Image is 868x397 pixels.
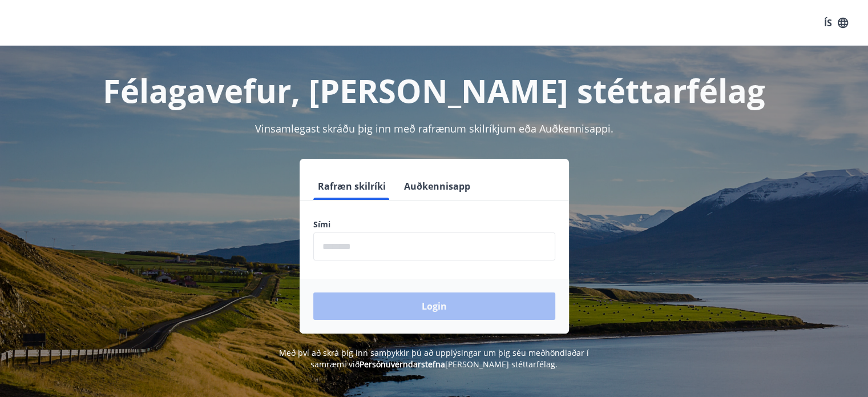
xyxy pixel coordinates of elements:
[818,13,854,33] button: ÍS
[279,347,589,370] span: Með því að skrá þig inn samþykkir þú að upplýsingar um þig séu meðhöndlaðar í samræmi við [PERSON...
[313,173,390,200] button: Rafræn skilríki
[360,359,445,370] a: Persónuverndarstefna
[37,69,831,112] h1: Félagavefur, [PERSON_NAME] stéttarfélag
[255,122,613,135] span: Vinsamlegast skráðu þig inn með rafrænum skilríkjum eða Auðkennisappi.
[399,173,475,200] button: Auðkennisapp
[313,219,555,230] label: Sími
